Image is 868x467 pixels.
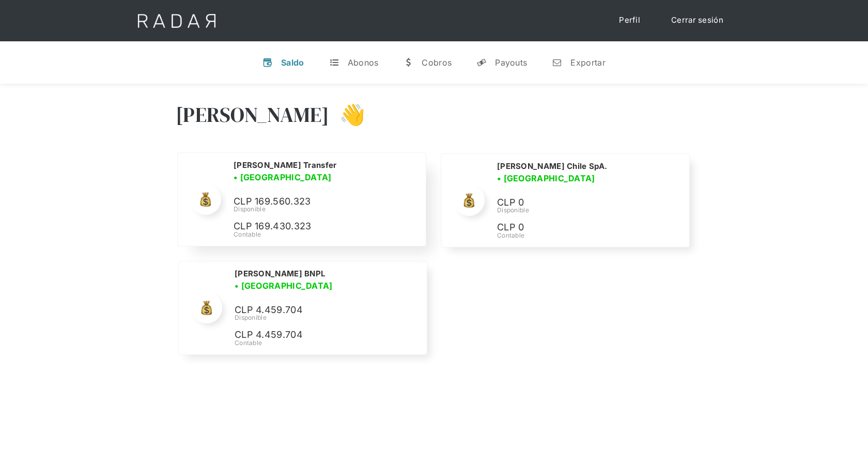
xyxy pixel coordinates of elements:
div: Abonos [348,57,379,68]
h3: • [GEOGRAPHIC_DATA] [234,171,332,183]
div: Disponible [235,313,414,322]
h2: [PERSON_NAME] Transfer [234,160,337,170]
div: Disponible [497,206,677,215]
div: Payouts [495,57,527,68]
h3: • [GEOGRAPHIC_DATA] [497,172,595,184]
p: CLP 0 [497,195,652,210]
div: Exportar [570,57,605,68]
h3: [PERSON_NAME] [176,102,329,128]
h2: [PERSON_NAME] Chile SpA. [497,161,607,172]
p: CLP 169.430.323 [234,219,389,234]
div: w [403,57,413,68]
div: Saldo [281,57,304,68]
div: Contable [497,231,677,240]
div: Contable [235,338,414,348]
div: Disponible [234,205,413,214]
p: CLP 0 [497,220,652,235]
h3: • [GEOGRAPHIC_DATA] [235,279,333,292]
a: Perfil [609,10,650,30]
a: Cerrar sesión [661,10,734,30]
div: Cobros [422,57,452,68]
div: y [476,57,487,68]
p: CLP 4.459.704 [235,328,390,343]
h3: 👋 [329,102,365,128]
div: Contable [234,230,413,239]
div: n [552,57,562,68]
div: t [329,57,339,68]
div: v [262,57,273,68]
p: CLP 4.459.704 [235,303,390,318]
h2: [PERSON_NAME] BNPL [235,269,325,279]
p: CLP 169.560.323 [234,194,389,209]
